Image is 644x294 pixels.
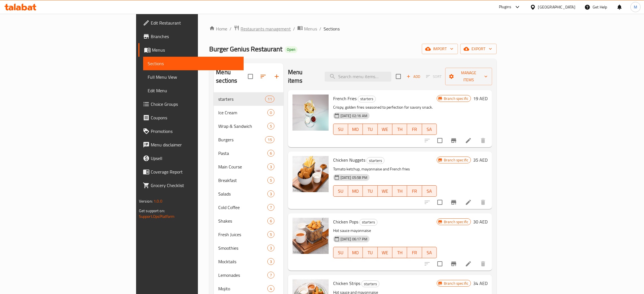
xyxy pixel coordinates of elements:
[473,218,488,226] h6: 30 AED
[138,179,244,192] a: Grocery Checklist
[285,46,298,53] div: Open
[138,111,244,124] a: Coupons
[367,157,384,164] span: starters
[359,219,377,226] div: starters
[409,249,420,257] span: FR
[138,138,244,152] a: Menu disclaimer
[476,257,490,271] button: delete
[362,281,379,287] span: starters
[267,163,274,170] div: items
[268,151,274,156] span: 6
[442,96,471,101] span: Branch specific
[350,249,361,257] span: MO
[241,25,291,32] span: Restaurants management
[363,247,377,258] button: TU
[434,258,446,270] span: Select to update
[267,285,274,292] div: items
[538,4,575,10] div: [GEOGRAPHIC_DATA]
[450,69,488,84] span: Manage items
[214,241,283,255] div: Smoothies3
[151,182,239,189] span: Grocery Checklist
[265,96,274,102] div: items
[214,187,283,201] div: Salads3
[360,219,377,225] span: starters
[267,258,274,265] div: items
[378,247,392,258] button: WE
[358,96,376,102] span: starters
[151,33,239,40] span: Branches
[348,185,363,197] button: MO
[214,133,283,146] div: Burgers15
[409,187,420,195] span: FR
[333,156,365,164] span: Chicken Nuggets
[333,279,360,288] span: Chicken Strips
[268,191,274,197] span: 3
[297,25,317,32] a: Menus
[214,92,283,106] div: starters11
[422,185,437,197] button: SA
[350,125,361,133] span: MO
[218,190,267,197] span: Salads
[138,124,244,138] a: Promotions
[285,47,298,52] span: Open
[473,279,488,287] h6: 34 AED
[442,219,471,225] span: Branch specific
[214,106,283,119] div: Ice Cream0
[218,245,267,251] div: Smoothies
[324,25,340,32] span: Sections
[333,218,358,226] span: Chicken Pops
[442,281,471,286] span: Branch specific
[473,156,488,164] h6: 35 AED
[218,272,267,278] span: Lemonades
[476,134,490,147] button: delete
[363,185,377,197] button: TU
[218,150,267,157] span: Pasta
[143,70,244,84] a: Full Menu View
[268,245,274,251] span: 3
[365,249,375,257] span: TU
[268,259,274,264] span: 3
[218,109,267,116] span: Ice Cream
[138,30,244,43] a: Branches
[336,187,346,195] span: SU
[214,268,283,282] div: Lemonades7
[267,109,274,116] div: items
[422,44,458,54] button: import
[304,25,317,32] span: Menus
[139,207,165,214] span: Get support on:
[392,124,407,135] button: TH
[447,257,460,271] button: Branch-specific-item
[154,198,162,205] span: 1.0.0
[138,165,244,179] a: Coverage Report
[404,72,422,81] span: Add item
[151,155,239,162] span: Upsell
[214,255,283,268] div: Mocktails3
[218,204,267,211] span: Cold Coffee
[378,185,392,197] button: WE
[268,110,274,115] span: 0
[138,16,244,30] a: Edit Restaurant
[267,177,274,184] div: items
[380,125,390,133] span: WE
[460,44,497,54] button: export
[333,124,348,135] button: SU
[333,185,348,197] button: SU
[407,247,422,258] button: FR
[138,152,244,165] a: Upsell
[267,245,274,251] div: items
[214,201,283,214] div: Cold Coffee7
[267,150,274,157] div: items
[209,43,282,55] span: Burger Genius Restaurant
[151,101,239,107] span: Choice Groups
[333,227,437,234] p: Hot sauce mayonnaise
[151,114,239,121] span: Coupons
[214,119,283,133] div: Wrap & Sandwich5
[151,19,239,26] span: Edit Restaurant
[333,94,357,103] span: French Fries
[143,84,244,97] a: Edit Menu
[392,185,407,197] button: TH
[395,187,405,195] span: TH
[348,247,363,258] button: MO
